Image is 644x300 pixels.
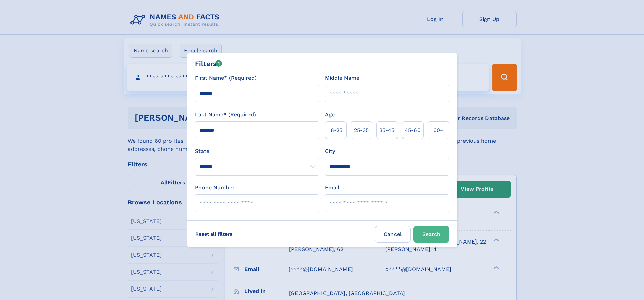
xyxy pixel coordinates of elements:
[375,226,411,243] label: Cancel
[379,126,395,134] span: 35‑45
[329,126,342,134] span: 18‑25
[433,126,444,134] span: 60+
[195,111,256,119] label: Last Name* (Required)
[195,59,222,69] div: Filters
[195,184,235,192] label: Phone Number
[195,147,319,155] label: State
[195,74,257,82] label: First Name* (Required)
[325,74,359,82] label: Middle Name
[191,226,237,242] label: Reset all filters
[325,111,335,119] label: Age
[325,184,339,192] label: Email
[354,126,369,134] span: 25‑35
[405,126,421,134] span: 45‑60
[325,147,335,155] label: City
[413,226,449,243] button: Search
